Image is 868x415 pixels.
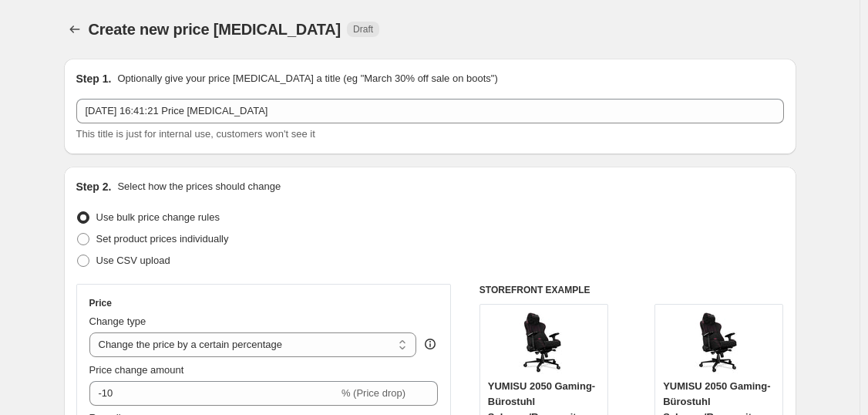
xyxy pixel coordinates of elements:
[89,364,184,376] span: Price change amount
[479,284,784,296] h6: STOREFRONT EXAMPLE
[89,21,341,38] span: Create new price [MEDICAL_DATA]
[96,233,229,245] span: Set product prices individually
[89,381,338,406] input: -15
[89,315,146,327] span: Change type
[89,297,112,309] h3: Price
[76,179,112,194] h2: Step 2.
[96,255,170,266] span: Use CSV upload
[76,99,784,123] input: 30% off holiday sale
[76,71,112,86] h2: Step 1.
[341,387,405,399] span: % (Price drop)
[422,336,438,352] div: help
[688,312,750,374] img: 61_HBLkMeQL_80x.jpg
[76,128,315,140] span: This title is just for internal use, customers won't see it
[64,19,86,40] button: Price change jobs
[96,211,220,223] span: Use bulk price change rules
[353,23,373,35] span: Draft
[513,312,574,374] img: 61_HBLkMeQL_80x.jpg
[117,71,497,86] p: Optionally give your price [MEDICAL_DATA] a title (eg "March 30% off sale on boots")
[117,179,281,194] p: Select how the prices should change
